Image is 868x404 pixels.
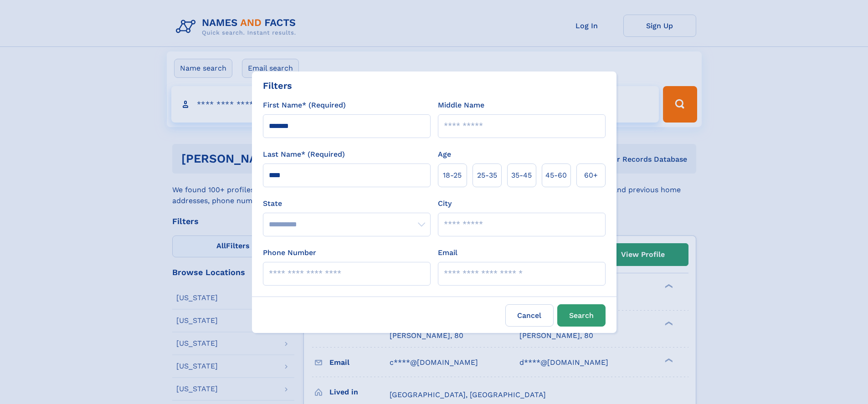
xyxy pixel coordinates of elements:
label: Age [438,149,451,160]
label: Phone Number [263,247,316,258]
label: First Name* (Required) [263,100,346,111]
button: Search [557,304,606,327]
label: City [438,198,452,209]
label: Cancel [505,304,554,327]
label: Last Name* (Required) [263,149,345,160]
span: 60+ [584,170,598,181]
label: State [263,198,431,209]
span: 35‑45 [511,170,532,181]
div: Filters [263,79,292,92]
label: Middle Name [438,100,484,111]
span: 18‑25 [443,170,462,181]
span: 45‑60 [545,170,567,181]
span: 25‑35 [477,170,497,181]
label: Email [438,247,457,258]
